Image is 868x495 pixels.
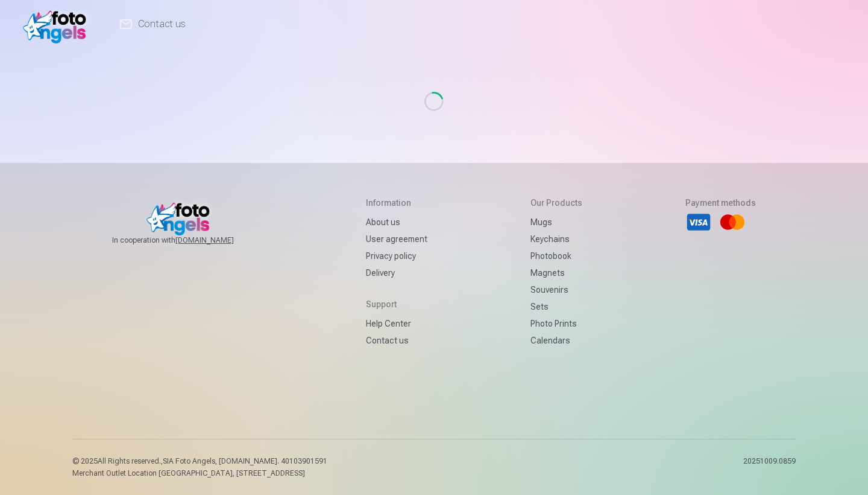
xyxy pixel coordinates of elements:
img: /v1 [23,5,92,43]
h5: Information [366,197,427,209]
a: Keychains [530,231,582,247]
a: [DOMAIN_NAME] [175,235,263,245]
a: About us [366,214,427,231]
li: Mastercard [719,209,746,235]
p: 20251009.0859 [743,456,796,478]
span: SIA Foto Angels, [DOMAIN_NAME]. 40103901591 [163,457,327,465]
p: © 2025 All Rights reserved. , [72,456,327,466]
a: Magnets [530,264,582,281]
a: Calendars [530,332,582,349]
a: Contact us [366,332,427,349]
a: Photobook [530,247,582,264]
a: Photo prints [530,315,582,332]
p: Merchant Outlet Location [GEOGRAPHIC_DATA], [STREET_ADDRESS] [72,468,327,478]
h5: Our products [530,197,582,209]
a: Sets [530,298,582,315]
a: User agreement [366,231,427,247]
a: Help Center [366,315,427,332]
h5: Support [366,298,427,310]
a: Mugs [530,214,582,231]
span: In cooperation with [112,235,263,245]
a: Delivery [366,264,427,281]
li: Visa [685,209,712,235]
a: Privacy policy [366,247,427,264]
a: Souvenirs [530,281,582,298]
h5: Payment methods [685,197,756,209]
